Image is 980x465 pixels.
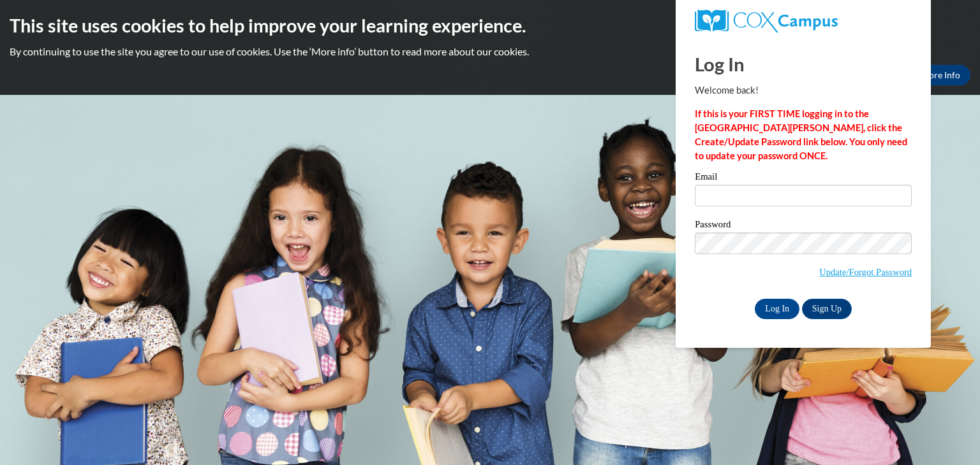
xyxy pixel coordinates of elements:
img: COX Campus [695,10,838,32]
h1: Log In [695,51,912,77]
a: Sign Up [802,299,852,319]
p: Welcome back! [695,83,912,97]
a: More Info [910,65,970,85]
input: Log In [755,299,799,319]
label: Email [695,172,912,185]
a: Update/Forgot Password [819,267,912,277]
a: COX Campus [695,10,912,32]
label: Password [695,220,912,232]
strong: If this is your FIRST TIME logging in to the [GEOGRAPHIC_DATA][PERSON_NAME], click the Create/Upd... [695,108,907,161]
h2: This site uses cookies to help improve your learning experience. [10,13,970,38]
p: By continuing to use the site you agree to our use of cookies. Use the ‘More info’ button to read... [10,45,970,59]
